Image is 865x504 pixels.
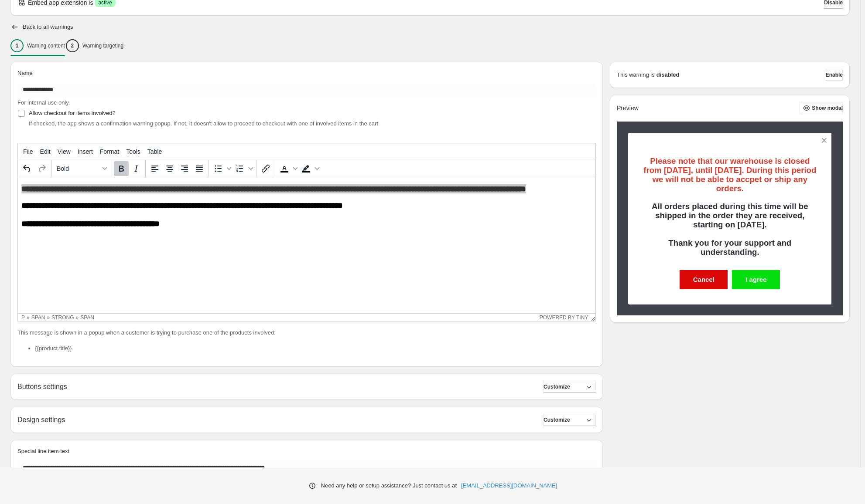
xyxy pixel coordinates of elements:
div: 1 [10,39,24,52]
button: Formats [53,161,110,176]
div: span [80,315,94,321]
h2: Buttons settings [17,382,67,391]
button: Bold [114,161,129,176]
span: Tools [126,148,140,155]
p: This warning is [617,71,655,79]
div: 2 [66,39,79,52]
a: [EMAIL_ADDRESS][DOMAIN_NAME] [461,481,557,490]
span: File [23,148,33,155]
span: Special line item text [17,448,69,454]
div: strong [51,315,74,321]
div: Text color [277,161,299,176]
button: Align center [162,161,177,176]
button: Enable [826,69,843,81]
p: Warning content [27,42,65,49]
button: Justify [192,161,207,176]
div: » [47,315,50,321]
span: View [58,148,71,155]
button: 1Warning content [10,37,65,55]
div: » [76,315,79,321]
div: Numbered list [232,161,254,176]
strong: disabled [656,71,680,79]
h2: Back to all warnings [23,24,73,30]
span: For internal use only. [17,99,70,106]
div: Resize [588,314,595,321]
span: Table [147,148,162,155]
div: Background color [299,161,321,176]
span: Bold [57,165,99,172]
button: Align left [147,161,162,176]
span: Customize [544,416,570,423]
p: Warning targeting [82,42,123,49]
button: Align right [177,161,192,176]
button: 2Warning targeting [66,37,123,55]
div: span [31,315,45,321]
h2: Preview [617,105,639,112]
a: Powered by Tiny [540,315,588,321]
span: Edit [40,148,51,155]
h2: Design settings [17,416,65,424]
li: {{product.title}} [35,344,596,353]
div: Bullet list [211,161,232,176]
span: Enable [826,71,843,78]
span: Please note that our warehouse is closed from [DATE], until [DATE]. During this period we will no... [643,156,816,193]
span: Format [100,148,119,155]
span: Name [17,70,33,76]
button: Show modal [800,102,843,114]
iframe: Rich Text Area [18,177,595,313]
span: Customize [544,383,570,390]
span: Show modal [812,105,843,112]
button: Customize [544,381,596,393]
button: I agree [732,270,780,289]
span: Insert [78,148,93,155]
strong: Thank you for your support and understanding. [668,238,791,257]
button: Cancel [680,270,728,289]
button: Customize [544,414,596,426]
button: Insert/edit link [258,161,273,176]
div: p [21,315,25,321]
button: Italic [129,161,144,176]
button: Redo [34,161,49,176]
div: » [27,315,30,321]
strong: All orders placed during this time will be shipped in the order they are received, starting on [D... [652,202,808,229]
span: If checked, the app shows a confirmation warning popup. If not, it doesn't allow to proceed to ch... [29,120,378,127]
p: This message is shown in a popup when a customer is trying to purchase one of the products involved: [17,328,596,337]
span: Allow checkout for items involved? [29,110,116,116]
button: Undo [20,161,34,176]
